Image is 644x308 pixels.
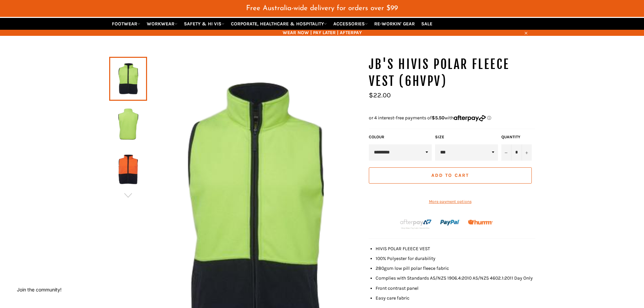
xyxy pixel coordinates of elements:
li: Complies with Standards AS/NZS 1906.4:2010 AS/NZS 4602.1:2011 Day Only [376,275,535,281]
a: SAFETY & HI VIS [181,18,227,30]
span: Free Australia-wide delivery for orders over $99 [246,5,398,12]
a: FOOTWEAR [109,18,143,30]
button: Increase item quantity by one [522,144,532,161]
label: Quantity [501,134,532,140]
span: WEAR NOW | PAY LATER | AFTERPAY [109,29,535,36]
span: $22.00 [369,91,391,99]
a: More payment options [369,199,532,205]
a: WORKWEAR [144,18,180,30]
a: ACCESSORIES [331,18,371,30]
img: JB'S 6HVPV HiVis Polar Fleece Vest - Workin' Gear [113,151,144,188]
a: SALE [419,18,435,30]
button: Join the community! [17,287,62,292]
li: HIVIS POLAR FLEECE VEST [376,245,535,252]
li: 280gsm low pill polar fleece fabric [376,265,535,271]
h1: JB'S HiVis Polar Fleece Vest (6HVPV) [369,56,535,90]
li: Easy care fabric [376,295,535,301]
li: Front contrast panel [376,285,535,291]
img: Humm_core_logo_RGB-01_300x60px_small_195d8312-4386-4de7-b182-0ef9b6303a37.png [468,220,493,225]
label: COLOUR [369,134,432,140]
span: Add to Cart [431,172,469,178]
img: Afterpay-Logo-on-dark-bg_large.png [399,218,432,230]
a: CORPORATE, HEALTHCARE & HOSPITALITY [228,18,330,30]
img: JB'S 6HVPV HiVis Polar Fleece Vest - Workin' Gear [113,105,144,143]
button: Add to Cart [369,167,532,184]
a: RE-WORKIN' GEAR [372,18,418,30]
button: Reduce item quantity by one [501,144,511,161]
li: 100% Polyester for durability [376,255,535,262]
label: Size [435,134,498,140]
img: paypal.png [440,213,460,233]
